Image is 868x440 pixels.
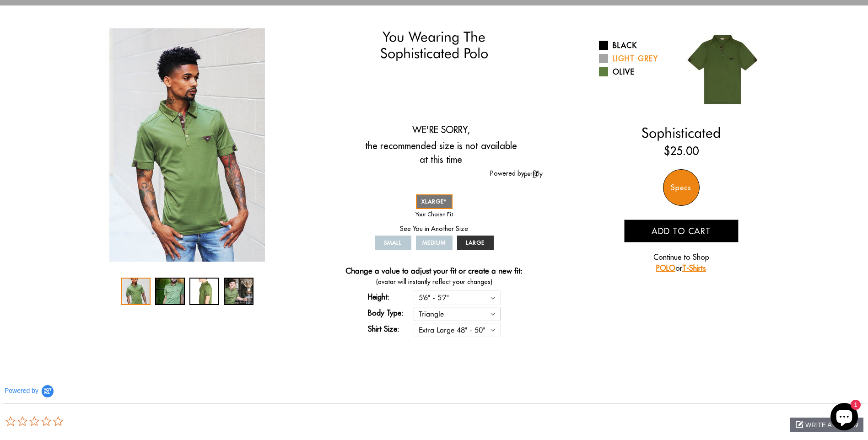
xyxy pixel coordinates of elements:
img: perfitly-logo_73ae6c82-e2e3-4a36-81b1-9e913f6ac5a1.png [524,170,543,178]
span: (avatar will instantly reflect your changes) [325,277,543,287]
a: LARGE [457,236,494,250]
ins: $25.00 [664,143,699,159]
div: 4 / 4 [224,278,253,305]
a: MEDIUM [416,236,453,250]
img: 015.jpg [681,28,764,111]
a: Olive [599,66,674,77]
button: Add to cart [624,220,739,242]
div: write a review [790,418,863,432]
div: 2 / 4 [155,278,185,305]
h4: Change a value to adjust your fit or create a new fit: [345,266,523,277]
div: the recommended size is not available at this time [364,139,518,166]
a: Light Grey [599,53,674,64]
h2: We're sorry, [371,124,511,135]
h1: You Wearing The Sophisticated Polo [325,28,543,62]
span: LARGE [466,239,485,246]
a: T-Shirts [682,263,706,273]
a: XLARGE [416,194,453,209]
div: 1 / 4 [121,278,151,305]
div: 1 / 4 [105,28,270,262]
p: Continue to Shop or [624,252,739,274]
div: 3 / 4 [189,278,219,305]
label: Height: [368,291,414,302]
label: Body Type: [368,307,414,318]
span: MEDIUM [422,239,446,246]
a: Black [599,40,674,51]
span: XLARGE [421,198,447,205]
img: IMG_2383_copy_1024x1024_2x_62fa3edf-eeab-41a2-861e-71c90668c74e_340x.jpg [109,28,265,262]
span: SMALL [384,239,402,246]
div: Specs [663,169,700,206]
span: Powered by [5,387,38,395]
a: SMALL [375,236,411,250]
h2: Sophisticated [599,124,764,141]
span: Add to cart [652,226,711,236]
inbox-online-store-chat: Shopify online store chat [828,403,861,433]
label: Shirt Size: [368,323,414,334]
span: write a review [805,421,858,429]
a: POLO [656,263,675,273]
